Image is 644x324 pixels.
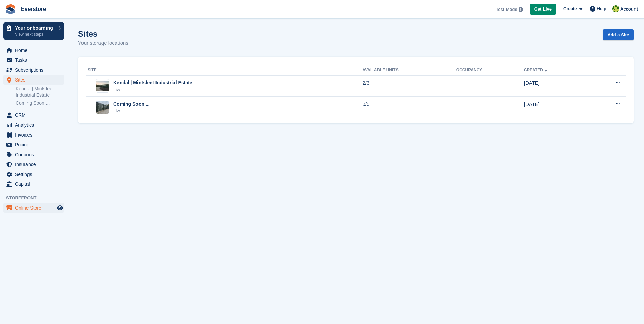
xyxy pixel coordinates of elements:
[524,68,549,72] a: Created
[113,86,192,93] div: Live
[86,65,362,76] th: Site
[16,100,64,106] a: Coming Soon ...
[15,130,56,140] span: Invoices
[620,6,638,13] span: Account
[3,110,64,120] a: menu
[362,65,456,76] th: Available Units
[3,169,64,179] a: menu
[3,130,64,140] a: menu
[113,108,150,114] div: Live
[113,101,150,108] div: Coming Soon ...
[496,6,517,13] span: Test Mode
[530,4,556,15] a: Get Live
[78,29,128,38] h1: Sites
[3,65,64,75] a: menu
[3,120,64,130] a: menu
[534,6,552,13] span: Get Live
[15,55,56,65] span: Tasks
[113,79,192,86] div: Kendal | Mintsfeet Industrial Estate
[3,75,64,85] a: menu
[3,179,64,189] a: menu
[96,101,109,114] img: Image of Coming Soon ... site
[15,140,56,149] span: Pricing
[56,204,64,212] a: Preview store
[15,75,56,85] span: Sites
[597,5,606,12] span: Help
[15,169,56,179] span: Settings
[15,31,55,37] p: View next steps
[15,25,55,30] p: Your onboarding
[603,29,634,40] a: Add a Site
[563,5,577,12] span: Create
[519,7,523,12] img: icon-info-grey-7440780725fd019a000dd9b08b2336e03edf1995a4989e88bcd33f0948082b44.svg
[15,65,56,75] span: Subscriptions
[16,86,64,98] a: Kendal | Mintsfeet Industrial Estate
[3,150,64,159] a: menu
[78,39,128,47] p: Your storage locations
[15,110,56,120] span: CRM
[456,65,524,76] th: Occupancy
[6,195,68,201] span: Storefront
[524,75,588,97] td: [DATE]
[612,5,619,12] img: Will Dodgson
[15,203,56,213] span: Online Store
[3,203,64,213] a: menu
[5,4,16,14] img: stora-icon-8386f47178a22dfd0bd8f6a31ec36ba5ce8667c1dd55bd0f319d3a0aa187defe.svg
[3,55,64,65] a: menu
[3,160,64,169] a: menu
[15,179,56,189] span: Capital
[3,140,64,149] a: menu
[15,46,56,55] span: Home
[15,150,56,159] span: Coupons
[15,160,56,169] span: Insurance
[96,81,109,91] img: Image of Kendal | Mintsfeet Industrial Estate site
[3,46,64,55] a: menu
[362,75,456,97] td: 2/3
[18,3,49,15] a: Everstore
[15,120,56,130] span: Analytics
[362,97,456,118] td: 0/0
[524,97,588,118] td: [DATE]
[3,22,64,40] a: Your onboarding View next steps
